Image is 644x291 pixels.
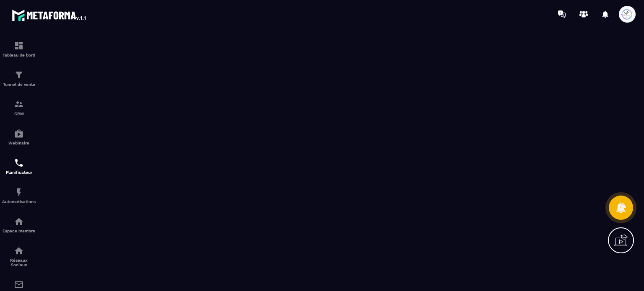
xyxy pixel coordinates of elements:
[2,122,36,152] a: automationsautomationsWebinaire
[2,152,36,181] a: schedulerschedulerPlanificateur
[2,170,36,175] p: Planificateur
[14,70,24,80] img: formation
[12,8,87,23] img: logo
[14,187,24,197] img: automations
[14,99,24,109] img: formation
[14,280,24,290] img: email
[14,41,24,51] img: formation
[14,246,24,256] img: social-network
[2,93,36,122] a: formationformationCRM
[2,64,36,93] a: formationformationTunnel de vente
[2,258,36,267] p: Réseaux Sociaux
[2,239,36,273] a: social-networksocial-networkRéseaux Sociaux
[2,181,36,210] a: automationsautomationsAutomatisations
[14,129,24,139] img: automations
[2,111,36,116] p: CRM
[14,216,24,227] img: automations
[2,229,36,233] p: Espace membre
[2,53,36,57] p: Tableau de bord
[2,141,36,145] p: Webinaire
[2,210,36,239] a: automationsautomationsEspace membre
[2,82,36,87] p: Tunnel de vente
[2,199,36,204] p: Automatisations
[2,34,36,64] a: formationformationTableau de bord
[14,158,24,168] img: scheduler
